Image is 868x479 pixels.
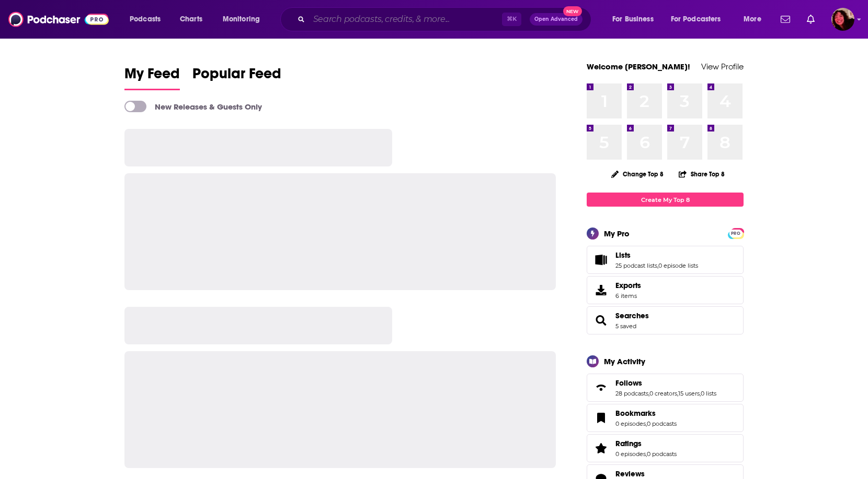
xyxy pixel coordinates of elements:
[615,250,698,260] a: Lists
[664,11,736,28] button: open menu
[587,306,744,334] span: Searches
[615,322,636,330] a: 5 saved
[590,253,611,267] a: Lists
[192,65,281,89] span: Popular Feed
[309,11,502,28] input: Search podcasts, credits, & more...
[130,12,161,27] span: Podcasts
[700,390,701,397] span: ,
[615,250,631,260] span: Lists
[590,313,611,328] a: Searches
[678,390,700,397] a: 15 users
[590,411,611,425] a: Bookmarks
[615,292,641,300] span: 6 items
[615,469,677,478] a: Reviews
[657,262,658,269] span: ,
[8,9,109,29] img: Podchaser - Follow, Share and Rate Podcasts
[587,374,744,402] span: Follows
[615,281,641,290] span: Exports
[647,450,677,458] a: 0 podcasts
[658,262,698,269] a: 0 episode lists
[831,8,854,31] span: Logged in as Kathryn-Musilek
[502,13,521,26] span: ⌘ K
[587,193,744,207] a: Create My Top 8
[701,62,744,71] a: View Profile
[615,439,677,448] a: Ratings
[615,409,677,418] a: Bookmarks
[744,12,761,27] span: More
[605,167,670,181] button: Change Top 8
[604,229,630,238] div: My Pro
[587,62,690,71] a: Welcome [PERSON_NAME]!
[587,404,744,432] span: Bookmarks
[671,12,721,27] span: For Podcasters
[530,13,583,26] button: Open AdvancedNew
[701,390,716,397] a: 0 lists
[563,6,582,16] span: New
[677,390,678,397] span: ,
[615,378,642,388] span: Follows
[736,11,774,28] button: open menu
[615,409,656,418] span: Bookmarks
[803,10,819,28] a: Show notifications dropdown
[587,246,744,274] span: Lists
[124,65,180,90] a: My Feed
[290,7,601,31] div: Search podcasts, credits, & more...
[192,65,281,90] a: Popular Feed
[649,390,677,397] a: 0 creators
[612,12,654,27] span: For Business
[173,11,209,28] a: Charts
[776,10,794,28] a: Show notifications dropdown
[590,441,611,456] a: Ratings
[587,276,744,304] a: Exports
[124,101,262,112] a: New Releases & Guests Only
[615,378,716,388] a: Follows
[615,450,646,458] a: 0 episodes
[605,11,667,28] button: open menu
[831,8,854,31] button: Show profile menu
[223,12,260,27] span: Monitoring
[215,11,273,28] button: open menu
[534,17,578,22] span: Open Advanced
[729,229,742,237] a: PRO
[124,65,180,89] span: My Feed
[678,164,725,184] button: Share Top 8
[615,311,649,320] a: Searches
[587,434,744,462] span: Ratings
[831,8,854,31] img: User Profile
[647,420,677,427] a: 0 podcasts
[615,262,657,269] a: 25 podcast lists
[590,380,611,395] a: Follows
[646,450,647,458] span: ,
[615,469,645,478] span: Reviews
[646,420,647,427] span: ,
[604,356,645,366] div: My Activity
[615,439,642,448] span: Ratings
[180,12,202,27] span: Charts
[648,390,649,397] span: ,
[615,390,648,397] a: 28 podcasts
[590,283,611,297] span: Exports
[615,420,646,427] a: 0 episodes
[122,11,174,28] button: open menu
